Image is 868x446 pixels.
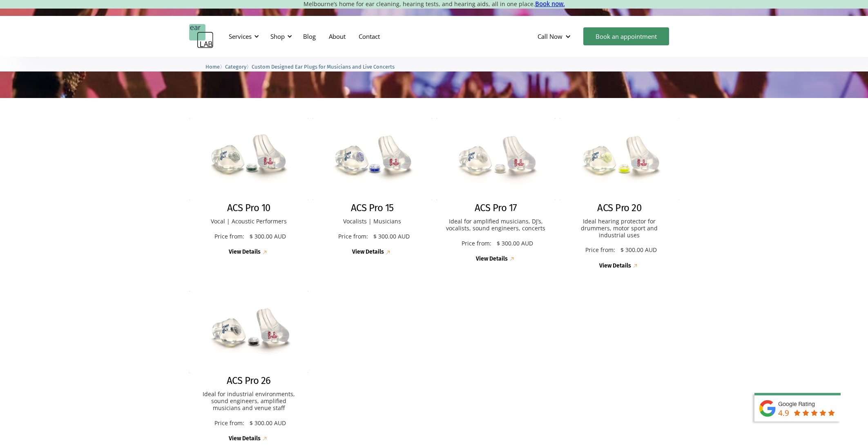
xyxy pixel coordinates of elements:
[197,218,301,225] p: Vocal | Acoustic Performers
[229,249,261,256] div: View Details
[568,218,671,239] p: Ideal hearing protector for drummers, motor sport and industrial uses
[444,218,548,232] p: Ideal for amplified musicians, DJ’s, vocalists, sound engineers, concerts
[322,25,352,48] a: About
[211,420,248,427] p: Price from:
[351,202,394,214] h2: ACS Pro 15
[189,291,309,373] img: ACS Pro 26
[197,391,301,411] p: Ideal for industrial environments, sound engineers, amplified musicians and venue staff
[266,24,295,49] div: Shop
[227,202,270,214] h2: ACS Pro 10
[475,202,517,214] h2: ACS Pro 17
[321,218,424,225] p: Vocalists | Musicians
[497,240,533,247] p: $ 300.00 AUD
[252,64,395,70] span: Custom Designed Ear Plugs for Musicians and Live Concerts
[538,32,562,40] div: Call Now
[312,118,432,256] a: ACS Pro 15ACS Pro 15Vocalists | MusiciansPrice from:$ 300.00 AUDView Details
[560,118,679,270] a: ACS Pro 20ACS Pro 20Ideal hearing protector for drummers, motor sport and industrial usesPrice fr...
[205,64,220,70] span: Home
[373,233,410,240] p: $ 300.00 AUD
[335,233,371,240] p: Price from:
[597,202,641,214] h2: ACS Pro 20
[476,256,508,263] div: View Details
[436,118,556,263] a: ACS Pro 17ACS Pro 17Ideal for amplified musicians, DJ’s, vocalists, sound engineers, concertsPric...
[227,375,271,387] h2: ACS Pro 26
[205,62,225,71] li: 〉
[225,62,252,71] li: 〉
[189,291,309,443] a: ACS Pro 26ACS Pro 26Ideal for industrial environments, sound engineers, amplified musicians and v...
[583,27,669,45] a: Book an appointment
[189,24,214,49] a: home
[297,25,322,48] a: Blog
[225,64,246,70] span: Category
[270,32,285,40] div: Shop
[531,24,579,49] div: Call Now
[599,263,631,270] div: View Details
[250,420,286,427] p: $ 300.00 AUD
[189,118,309,256] a: ACS Pro 10ACS Pro 10Vocal | Acoustic PerformersPrice from:$ 300.00 AUDView Details
[229,435,261,442] div: View Details
[250,233,286,240] p: $ 300.00 AUD
[252,62,395,70] a: Custom Designed Ear Plugs for Musicians and Live Concerts
[312,118,432,200] img: ACS Pro 15
[436,118,556,200] img: ACS Pro 17
[224,24,261,49] div: Services
[225,62,246,70] a: Category
[211,233,248,240] p: Price from:
[458,240,495,247] p: Price from:
[352,25,386,48] a: Contact
[560,118,679,200] img: ACS Pro 20
[620,247,657,254] p: $ 300.00 AUD
[352,249,384,256] div: View Details
[582,247,618,254] p: Price from:
[189,118,309,200] img: ACS Pro 10
[229,32,252,40] div: Services
[205,62,220,70] a: Home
